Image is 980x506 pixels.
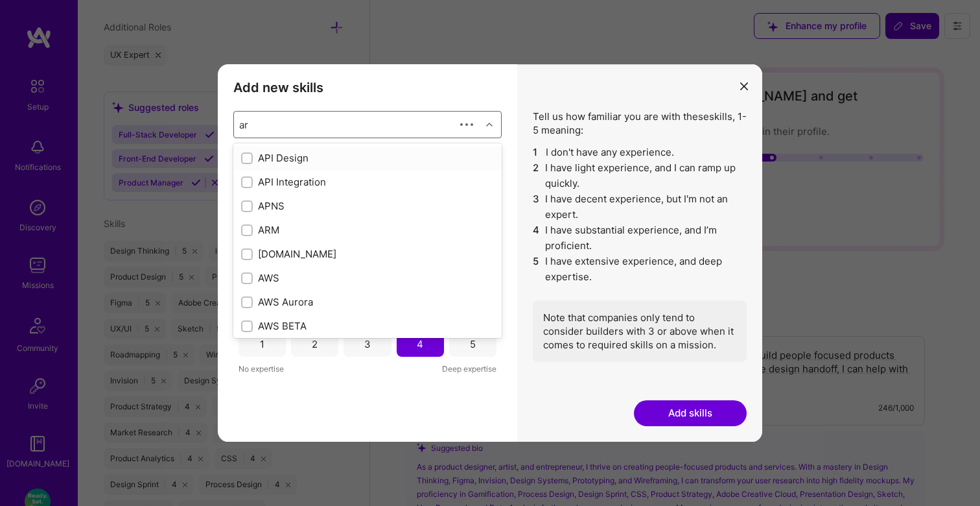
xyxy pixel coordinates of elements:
div: Note that companies only tend to consider builders with 3 or above when it comes to required skil... [533,300,747,362]
div: APNS [241,199,494,213]
i: icon Close [740,82,748,90]
div: [DOMAIN_NAME] [241,247,494,261]
div: Tell us how familiar you are with these skills , 1-5 meaning: [533,110,747,362]
h3: Add new skills [233,80,502,95]
span: No expertise [239,362,284,376]
div: 4 [417,337,423,351]
span: 5 [533,254,540,285]
div: ARM [241,223,494,237]
li: I don't have any experience. [533,145,747,160]
span: Deep expertise [442,362,496,376]
span: 1 [533,145,541,160]
div: API Design [241,151,494,165]
div: AWS Aurora [241,295,494,309]
i: icon Chevron [486,121,493,128]
span: 3 [533,191,540,223]
div: 2 [312,337,318,351]
div: AWS BETA [241,319,494,333]
div: API Integration [241,175,494,189]
div: AWS [241,271,494,285]
div: 3 [364,337,371,351]
li: I have extensive experience, and deep expertise. [533,254,747,285]
button: Add skills [634,400,747,426]
li: I have decent experience, but I'm not an expert. [533,191,747,223]
div: modal [218,64,762,442]
span: 2 [533,160,540,191]
div: 5 [470,337,476,351]
li: I have light experience, and I can ramp up quickly. [533,160,747,191]
li: I have substantial experience, and I’m proficient. [533,223,747,254]
span: 4 [533,223,540,254]
div: 1 [260,337,264,351]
